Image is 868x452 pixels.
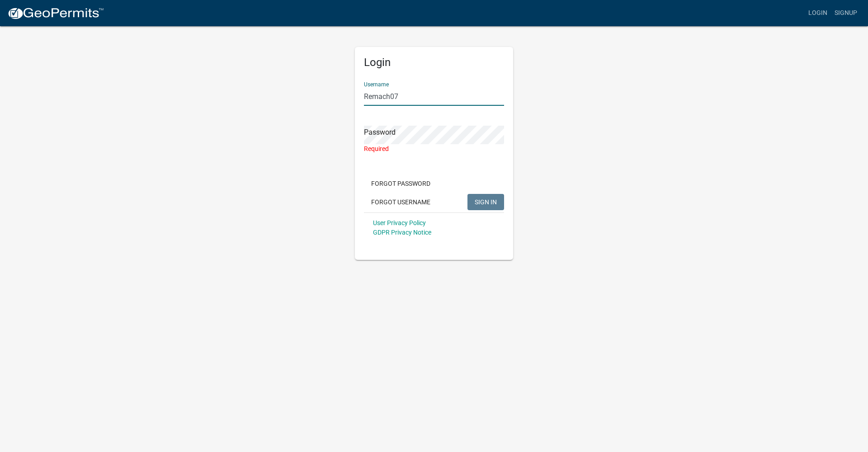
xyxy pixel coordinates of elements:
[805,5,831,22] a: Login
[364,144,504,154] div: Required
[364,56,504,69] h5: Login
[467,194,504,210] button: SIGN IN
[364,194,438,210] button: Forgot Username
[364,175,438,192] button: Forgot Password
[373,229,431,236] a: GDPR Privacy Notice
[373,219,426,226] a: User Privacy Policy
[831,5,861,22] a: Signup
[475,198,497,205] span: SIGN IN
